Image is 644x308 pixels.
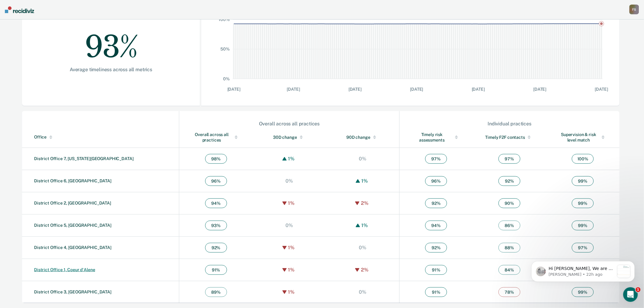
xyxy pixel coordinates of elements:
[34,223,111,228] a: District Office 5, [GEOGRAPHIC_DATA]
[572,154,594,164] span: 100 %
[572,221,594,230] span: 99 %
[287,289,296,295] div: 1%
[357,289,368,295] div: 0%
[499,176,520,186] span: 92 %
[425,243,447,253] span: 92 %
[572,176,594,186] span: 99 %
[284,222,295,228] div: 0%
[284,178,295,184] div: 0%
[5,6,34,13] img: Recidiviz
[34,135,177,140] div: Office
[326,127,399,148] th: Toggle SortBy
[629,5,639,14] div: F S
[191,132,240,143] div: Overall across all practices
[34,267,95,272] a: District Office 1, Coeur d'Alene
[34,289,111,294] a: District Office 3, [GEOGRAPHIC_DATA]
[34,178,111,183] a: District Office 6, [GEOGRAPHIC_DATA]
[636,287,641,292] span: 1
[179,127,253,148] th: Toggle SortBy
[425,176,447,186] span: 96 %
[522,249,644,292] iframe: Intercom notifications message
[34,245,111,250] a: District Office 4, [GEOGRAPHIC_DATA]
[499,221,520,230] span: 86 %
[425,198,447,208] span: 92 %
[629,5,639,14] button: FS
[473,127,546,148] th: Toggle SortBy
[348,87,362,92] text: [DATE]
[338,135,387,140] div: 90D change
[546,127,620,148] th: Toggle SortBy
[410,87,423,92] text: [DATE]
[205,221,227,230] span: 93 %
[412,132,461,143] div: Timely risk assessments
[425,287,447,297] span: 91 %
[572,287,594,297] span: 99 %
[359,200,370,206] div: 2%
[357,245,368,250] div: 0%
[623,287,638,302] iframe: Intercom live chat
[265,135,314,140] div: 30D change
[499,287,520,297] span: 78 %
[205,265,227,275] span: 91 %
[499,243,520,253] span: 88 %
[34,201,111,205] a: District Office 2, [GEOGRAPHIC_DATA]
[180,121,399,127] div: Overall across all practices
[22,127,179,148] th: Toggle SortBy
[400,121,619,127] div: Individual practices
[485,135,534,140] div: Timely F2F contacts
[205,287,227,297] span: 89 %
[572,243,594,253] span: 97 %
[499,265,520,275] span: 84 %
[425,221,447,230] span: 94 %
[595,87,608,92] text: [DATE]
[360,222,370,228] div: 1%
[472,87,485,92] text: [DATE]
[287,245,296,250] div: 1%
[205,243,227,253] span: 92 %
[227,87,240,92] text: [DATE]
[287,87,300,92] text: [DATE]
[41,67,180,72] div: Average timeliness across all metrics
[205,198,227,208] span: 94 %
[205,176,227,186] span: 96 %
[425,265,447,275] span: 91 %
[399,127,473,148] th: Toggle SortBy
[287,156,296,162] div: 1%
[357,156,368,162] div: 0%
[558,132,607,143] div: Supervision & risk level match
[499,154,520,164] span: 97 %
[287,200,296,206] div: 1%
[253,127,326,148] th: Toggle SortBy
[360,178,370,184] div: 1%
[359,267,370,273] div: 2%
[287,267,296,273] div: 1%
[499,198,520,208] span: 90 %
[41,18,180,67] div: 93%
[34,156,134,161] a: District Office 7, [US_STATE][GEOGRAPHIC_DATA]
[534,87,547,92] text: [DATE]
[572,198,594,208] span: 99 %
[205,154,227,164] span: 98 %
[425,154,447,164] span: 97 %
